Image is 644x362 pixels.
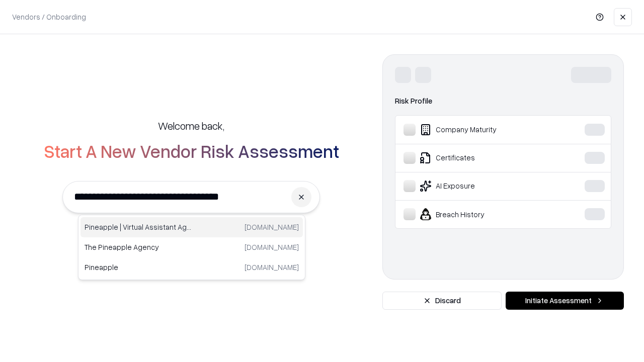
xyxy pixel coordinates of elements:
h2: Start A New Vendor Risk Assessment [44,141,339,161]
p: [DOMAIN_NAME] [245,222,299,232]
p: [DOMAIN_NAME] [245,262,299,273]
div: Certificates [404,152,554,164]
p: Pineapple | Virtual Assistant Agency [85,222,192,232]
div: Suggestions [78,215,305,280]
button: Discard [382,292,502,310]
div: Risk Profile [395,95,611,107]
p: The Pineapple Agency [85,242,192,252]
div: Company Maturity [404,124,554,136]
div: AI Exposure [404,180,554,192]
div: Breach History [404,208,554,220]
h5: Welcome back, [158,119,224,133]
button: Initiate Assessment [506,292,624,310]
p: Pineapple [85,262,192,273]
p: [DOMAIN_NAME] [245,242,299,252]
p: Vendors / Onboarding [12,12,86,22]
